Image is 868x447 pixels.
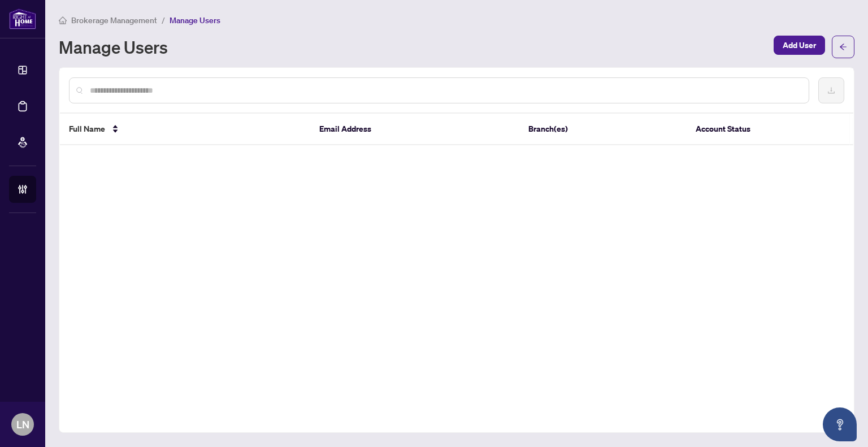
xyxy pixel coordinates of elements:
[310,114,519,145] th: Email Address
[818,77,844,103] button: download
[162,14,165,27] li: /
[60,114,310,145] th: Full Name
[519,114,687,145] th: Branch(es)
[69,123,105,135] span: Full Name
[774,36,825,55] button: Add User
[170,15,220,25] span: Manage Users
[823,407,857,441] button: Open asap
[783,36,816,54] span: Add User
[839,43,847,51] span: arrow-left
[71,15,157,25] span: Brokerage Management
[59,16,67,24] span: home
[687,114,812,145] th: Account Status
[16,416,29,432] span: LN
[59,38,168,56] h1: Manage Users
[9,8,36,29] img: logo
